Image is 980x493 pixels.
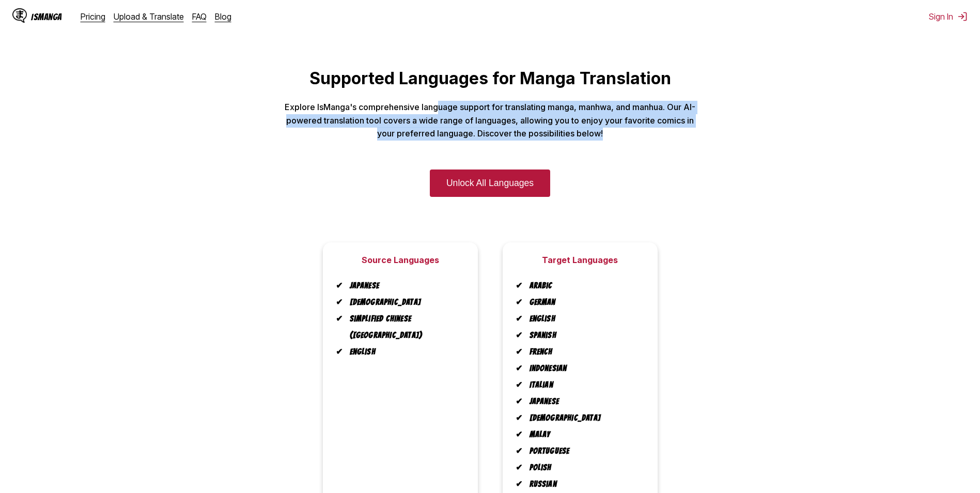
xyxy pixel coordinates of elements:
img: IsManga Logo [12,8,27,23]
li: Russian [523,476,645,492]
div: IsManga [31,12,62,22]
li: English [523,311,645,327]
a: Unlock All Languages [430,170,550,197]
li: English [344,344,465,360]
a: Pricing [81,11,105,22]
h2: Target Languages [542,255,618,265]
li: [DEMOGRAPHIC_DATA] [344,294,465,311]
a: FAQ [192,11,207,22]
li: Malay [523,426,645,443]
li: Indonesian [523,360,645,377]
h2: Source Languages [362,255,439,265]
img: Sign out [957,11,968,22]
li: German [523,294,645,311]
li: Spanish [523,327,645,344]
h1: Supported Languages for Manga Translation [8,68,972,88]
li: Japanese [344,278,465,294]
button: Sign In [929,11,968,22]
li: French [523,344,645,360]
p: Explore IsManga's comprehensive language support for translating manga, manhwa, and manhua. Our A... [284,101,697,141]
a: IsManga LogoIsManga [12,8,81,25]
li: Italian [523,377,645,393]
li: Arabic [523,278,645,294]
a: Blog [215,11,231,22]
a: Upload & Translate [114,11,184,22]
li: Japanese [523,393,645,410]
li: Polish [523,459,645,476]
li: Portuguese [523,443,645,459]
li: [DEMOGRAPHIC_DATA] [523,410,645,426]
li: Simplified Chinese ([GEOGRAPHIC_DATA]) [344,311,465,344]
